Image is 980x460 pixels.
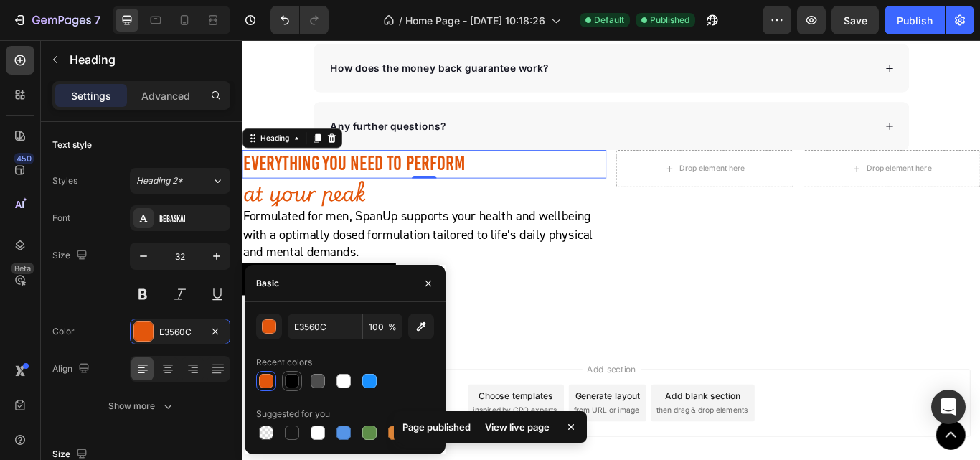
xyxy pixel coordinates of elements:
div: Choose templates [276,408,363,423]
p: Settings [71,88,111,103]
span: Add section [397,376,465,391]
div: Align [52,360,93,379]
span: Heading 2* [136,174,183,187]
span: then drag & drop elements [483,426,590,438]
div: Show more [108,399,175,413]
div: Add blank section [494,408,581,423]
div: Open Intercom Messenger [931,390,966,424]
div: Drop element here [510,144,586,156]
span: / [399,13,402,28]
div: BebasKai [159,212,227,225]
span: Save [844,14,867,27]
button: 7 [6,6,107,34]
div: E3560C [159,326,201,339]
span: Home Page - [DATE] 10:18:26 [405,13,545,28]
div: Font [52,212,70,225]
span: % [388,321,397,334]
div: Basic [256,277,279,290]
div: Drop element here [728,144,804,156]
div: Beta [11,263,34,274]
span: inspired by CRO experts [269,426,367,438]
button: Save [831,6,879,34]
iframe: Design area [242,40,980,460]
div: Generate layout [389,408,464,423]
button: Heading 2* [130,168,230,194]
span: from URL or image [387,426,463,438]
div: Recent colors [256,356,312,369]
p: Heading [70,51,225,68]
div: Text style [52,139,92,151]
span: Published [650,14,689,27]
p: Page published [402,420,471,434]
span: Default [594,14,624,27]
div: 450 [14,153,34,164]
input: Eg: FFFFFF [288,314,362,339]
div: Styles [52,174,77,187]
div: Size [52,246,90,266]
div: Publish [897,13,933,28]
div: View live page [476,417,558,437]
button: Show more [52,393,230,419]
p: 7 [94,11,100,29]
div: Undo/Redo [270,6,329,34]
div: Color [52,325,75,338]
div: Suggested for you [256,408,330,421]
p: Advanced [141,88,190,103]
button: Publish [885,6,945,34]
